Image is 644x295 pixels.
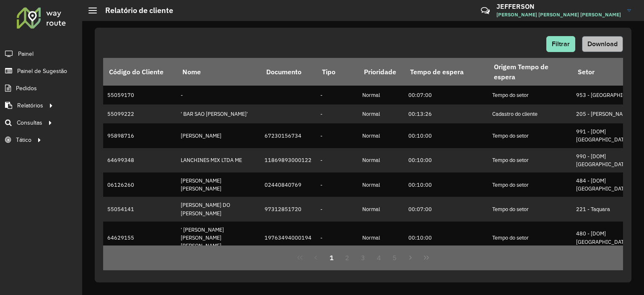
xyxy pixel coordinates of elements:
[546,36,575,52] button: Filtrar
[488,172,572,197] td: Tempo do setor
[103,197,177,221] td: 55054141
[587,40,618,47] span: Download
[103,123,177,148] td: 95898716
[177,222,260,254] td: ' [PERSON_NAME] [PERSON_NAME] [PERSON_NAME]
[316,104,358,123] td: -
[496,3,621,10] h3: JEFFERSON
[260,148,316,172] td: 11869893000122
[358,86,404,104] td: Normal
[260,123,316,148] td: 67230156734
[358,104,404,123] td: Normal
[488,148,572,172] td: Tempo do setor
[355,250,371,266] button: 3
[17,118,42,127] span: Consultas
[488,104,572,123] td: Cadastro do cliente
[488,197,572,221] td: Tempo do setor
[404,58,488,86] th: Tempo de espera
[260,197,316,221] td: 97312851720
[316,222,358,254] td: -
[260,58,316,86] th: Documento
[103,86,177,104] td: 55059170
[177,58,260,86] th: Nome
[260,172,316,197] td: 02440840769
[103,104,177,123] td: 55099222
[488,58,572,86] th: Origem Tempo de espera
[97,6,173,15] h2: Relatório de cliente
[177,148,260,172] td: LANCHINES MIX LTDA ME
[177,197,260,221] td: [PERSON_NAME] DO [PERSON_NAME]
[488,222,572,254] td: Tempo do setor
[358,58,404,86] th: Prioridade
[402,250,418,266] button: Next Page
[17,101,43,110] span: Relatórios
[324,250,340,266] button: 1
[371,250,387,266] button: 4
[16,136,31,144] span: Tático
[177,172,260,197] td: [PERSON_NAME] [PERSON_NAME]
[404,222,488,254] td: 00:10:00
[103,222,177,254] td: 64629155
[476,2,494,20] a: Contato Rápido
[316,58,358,86] th: Tipo
[358,148,404,172] td: Normal
[316,123,358,148] td: -
[358,123,404,148] td: Normal
[488,123,572,148] td: Tempo do setor
[496,11,621,18] span: [PERSON_NAME] [PERSON_NAME] [PERSON_NAME]
[404,104,488,123] td: 00:13:26
[404,86,488,104] td: 00:07:00
[316,197,358,221] td: -
[103,58,177,86] th: Código do Cliente
[404,172,488,197] td: 00:10:00
[488,86,572,104] td: Tempo do setor
[177,86,260,104] td: -
[316,86,358,104] td: -
[16,84,37,93] span: Pedidos
[358,172,404,197] td: Normal
[339,250,355,266] button: 2
[316,172,358,197] td: -
[404,148,488,172] td: 00:10:00
[582,36,623,52] button: Download
[260,222,316,254] td: 19763494000194
[18,50,34,58] span: Painel
[17,67,67,76] span: Painel de Sugestão
[387,250,403,266] button: 5
[177,123,260,148] td: [PERSON_NAME]
[316,148,358,172] td: -
[103,148,177,172] td: 64699348
[418,250,434,266] button: Last Page
[103,172,177,197] td: 06126260
[552,40,570,47] span: Filtrar
[177,104,260,123] td: ' BAR SAO [PERSON_NAME]'
[358,222,404,254] td: Normal
[404,197,488,221] td: 00:07:00
[404,123,488,148] td: 00:10:00
[358,197,404,221] td: Normal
